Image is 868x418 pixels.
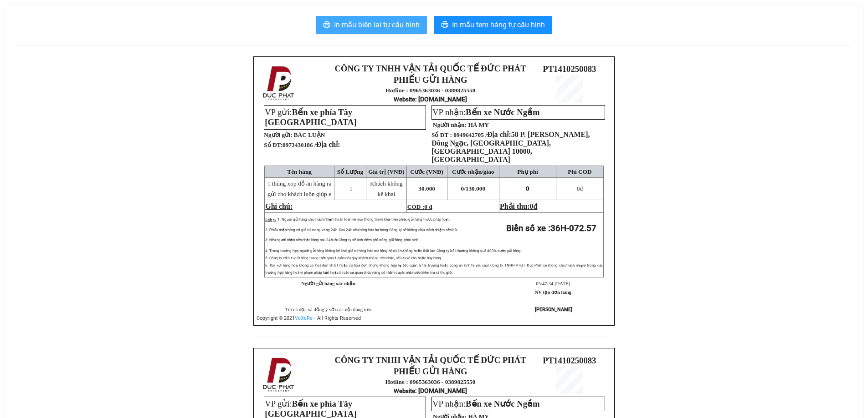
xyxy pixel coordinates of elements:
[394,367,467,376] strong: PHIẾU GỬI HÀNG
[294,131,325,138] span: BÁC LUẬN
[323,21,330,30] span: printer
[385,378,476,385] strong: Hotline : 0965363036 - 0389825550
[264,141,340,148] strong: Số ĐT:
[265,263,603,275] span: 6: Đối với hàng hoá không có hoá đơn GTGT hoặc có hoá đơn nhưng không hợp lệ (do quản lý thị trườ...
[265,256,442,260] span: 5: Công ty chỉ lưu giữ hàng trong thời gian 1 tuần nếu quý khách không đến nhận, sẽ lưu về kho ho...
[568,168,591,175] span: Phí COD
[431,131,590,163] span: 58 P. [PERSON_NAME], Đông Ngạc, [GEOGRAPHIC_DATA], [GEOGRAPHIC_DATA] 10000, [GEOGRAPHIC_DATA]
[431,131,590,163] span: 0949642705 /
[337,168,364,175] span: Số Lượng
[394,75,467,85] strong: PHIẾU GỬI HÀNG
[394,96,467,103] strong: : [DOMAIN_NAME]
[285,307,372,312] span: Tôi đã đọc và đồng ý với các nội dung trên
[534,202,538,210] span: đ
[267,180,332,197] span: 1 thùng xop đồ ăn hàng ra gửi cho khách luôn giúp e
[452,168,494,175] span: Cước nhận/giao
[466,399,540,408] span: Bến xe Nước Ngầm
[543,356,596,365] span: PT1410250083
[295,315,313,321] a: VeXeRe
[335,355,526,365] strong: CÔNG TY TNHH VẬN TẢI QUỐC TẾ ĐỨC PHÁT
[466,185,485,192] span: 130.000
[506,223,596,233] strong: Biển số xe :
[466,107,540,117] span: Bến xe Nước Ngầm
[394,387,467,394] strong: : [DOMAIN_NAME]
[334,19,420,30] span: In mẫu biên lai tự cấu hình
[260,64,298,102] img: logo
[385,87,476,94] strong: Hotline : 0965363036 - 0389825550
[265,217,276,222] span: Lưu ý:
[265,107,356,127] span: Bến xe phía Tây [GEOGRAPHIC_DATA]
[468,121,489,128] span: HÀ MY
[282,141,340,148] span: 0973430186 /
[550,223,596,233] span: 36H-072.57
[265,202,293,210] span: Ghi chú:
[368,168,405,175] span: Giá trị (VNĐ)
[577,185,580,192] span: 0
[577,185,583,192] span: đ
[301,281,355,286] strong: Người gửi hàng xác nhận
[431,131,452,138] strong: Số ĐT :
[265,249,522,253] span: 4: Trong trường hợp người gửi hàng không kê khai giá trị hàng hóa mà hàng hóa bị hư hỏng hoặc thấ...
[316,16,427,34] button: printerIn mẫu biên lai tự cấu hình
[530,202,534,210] span: 0
[441,21,448,30] span: printer
[461,185,485,192] span: 0/
[410,168,443,175] span: Cước (VNĐ)
[431,131,590,163] span: Địa chỉ:
[316,141,340,148] span: Địa chỉ:
[535,290,571,295] strong: NV tạo đơn hàng
[394,96,415,103] span: Website
[335,64,526,73] strong: CÔNG TY TNHH VẬN TẢI QUỐC TẾ ĐỨC PHÁT
[370,180,402,197] span: Khách không kê khai
[536,281,570,286] span: 05:47:34 [DATE]
[517,168,538,175] span: Phụ phí
[349,185,353,192] span: 1
[287,168,312,175] span: Tên hàng
[394,388,415,394] span: Website
[535,307,572,312] strong: [PERSON_NAME]
[543,64,596,74] span: PT1410250083
[260,356,298,394] img: logo
[452,19,545,30] span: In mẫu tem hàng tự cấu hình
[432,107,540,117] span: VP nhận:
[264,131,292,138] strong: Người gửi:
[257,315,361,321] span: Copyright © 2021 – All Rights Reserved
[265,107,356,127] span: VP gửi:
[418,185,435,192] span: 30.000
[500,202,537,210] span: Phải thu:
[277,217,450,222] span: 1: Người gửi hàng chịu trách nhiệm hoàn toàn về mọi thông tin kê khai trên phiếu gửi hàng trước p...
[432,399,540,408] span: VP nhận:
[265,238,419,242] span: 3: Nếu người nhận đến nhận hàng sau 24h thì Công ty sẽ tính thêm phí trông giữ hàng phát sinh.
[407,203,432,210] span: COD :
[424,203,432,210] span: 0 đ
[265,228,457,232] span: 2: Phiếu nhận hàng có giá trị trong vòng 24h. Sau 24h nếu hàng hóa hư hỏng Công ty sẽ không chịu ...
[434,16,552,34] button: printerIn mẫu tem hàng tự cấu hình
[433,121,467,128] strong: Người nhận:
[526,185,529,192] span: 0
